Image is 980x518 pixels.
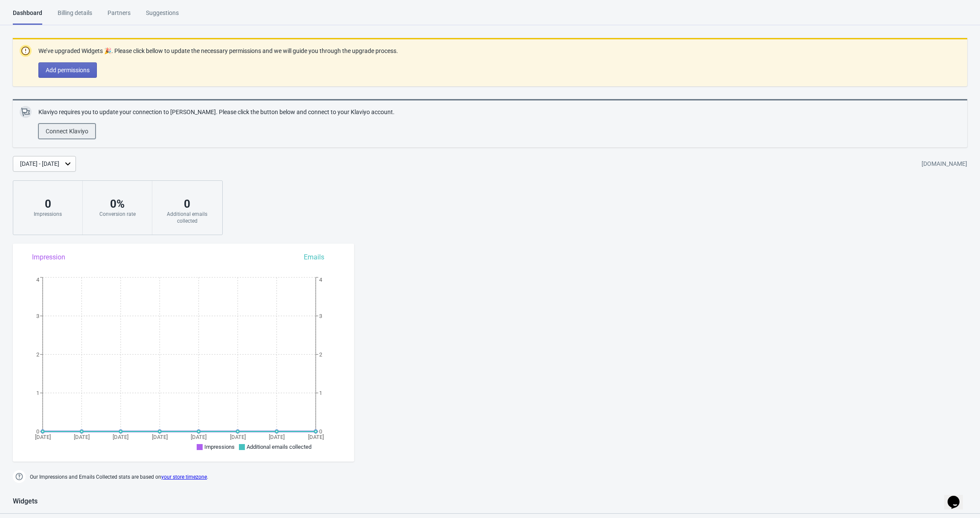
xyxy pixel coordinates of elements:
[13,9,42,25] div: Dashboard
[36,277,40,283] tspan: 4
[161,474,207,480] a: your store timezone
[161,197,213,211] div: 0
[36,390,39,396] tspan: 1
[22,211,74,218] div: Impressions
[944,484,971,509] iframe: chat widget
[204,444,235,450] span: Impressions
[91,211,143,218] div: Conversion rate
[319,390,322,396] tspan: 1
[38,124,96,139] button: Connect Klaviyo
[230,434,246,440] tspan: [DATE]
[113,434,128,440] tspan: [DATE]
[319,428,322,435] tspan: 0
[35,434,51,440] tspan: [DATE]
[13,470,26,483] img: help.png
[46,128,88,135] span: Connect Klaviyo
[74,434,90,440] tspan: [DATE]
[319,351,322,358] tspan: 2
[269,434,285,440] tspan: [DATE]
[58,9,92,24] div: Billing details
[38,47,398,56] p: We’ve upgraded Widgets 🎉. Please click bellow to update the necessary permissions and we will gui...
[36,313,39,319] tspan: 3
[308,434,324,440] tspan: [DATE]
[36,428,39,435] tspan: 0
[46,67,90,74] span: Add permissions
[247,444,311,450] span: Additional emails collected
[146,9,179,24] div: Suggestions
[91,197,143,211] div: 0 %
[152,434,168,440] tspan: [DATE]
[191,434,206,440] tspan: [DATE]
[30,470,208,484] span: Our Impressions and Emails Collected stats are based on .
[36,351,39,358] tspan: 2
[319,313,322,319] tspan: 3
[20,159,59,168] div: [DATE] - [DATE]
[319,277,323,283] tspan: 4
[108,9,131,24] div: Partners
[161,211,213,224] div: Additional emails collected
[22,197,74,211] div: 0
[38,108,395,117] p: Klaviyo requires you to update your connection to [PERSON_NAME]. Please click the button below an...
[38,62,97,78] button: Add permissions
[922,156,967,172] div: [DOMAIN_NAME]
